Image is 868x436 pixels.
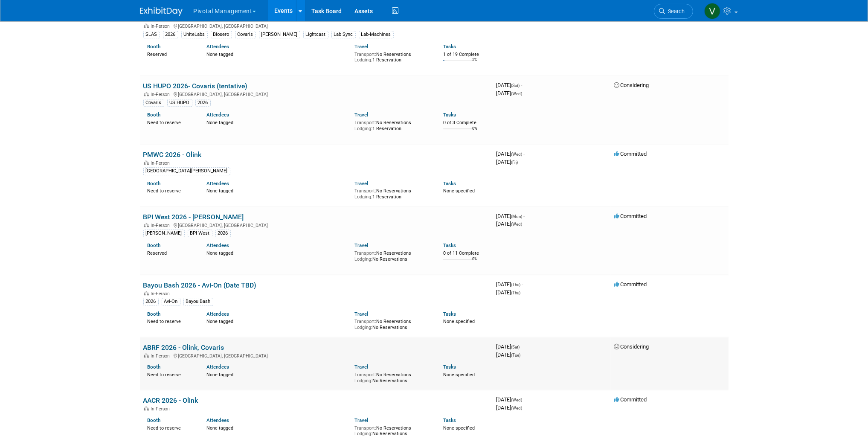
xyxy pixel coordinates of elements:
div: None tagged [206,186,348,194]
a: Tasks [443,180,456,186]
a: Booth [148,112,161,118]
img: ExhibitDay [140,7,183,16]
div: [PERSON_NAME] [143,230,185,237]
span: (Sat) [511,345,520,349]
a: Booth [148,180,161,186]
span: In-Person [151,160,173,166]
div: Lab-Machines [359,31,394,38]
span: Lodging: [354,256,372,262]
a: Booth [148,364,161,370]
span: (Wed) [511,152,523,157]
a: Attendees [206,112,229,118]
a: BPI West 2026 - [PERSON_NAME] [143,213,244,221]
a: US HUPO 2026- Covaris (tentative) [143,82,248,90]
div: None tagged [206,118,348,126]
span: (Wed) [511,406,523,410]
span: [DATE] [496,90,523,96]
div: 2026 [163,31,178,38]
div: No Reservations No Reservations [354,249,430,262]
div: None tagged [206,370,348,378]
span: None specified [443,425,475,431]
div: None tagged [206,249,348,256]
span: In-Person [151,406,173,412]
div: UniteLabs [181,31,208,38]
span: - [524,396,525,403]
span: Committed [614,151,647,157]
span: Considering [614,82,649,88]
span: - [524,151,525,157]
span: Search [665,8,685,15]
span: [DATE] [496,343,523,350]
img: In-Person Event [144,406,149,410]
span: None specified [443,372,475,378]
a: Attendees [206,364,229,370]
span: [DATE] [496,151,525,157]
span: (Wed) [511,91,523,96]
span: [DATE] [496,281,523,288]
span: Transport: [354,372,376,378]
span: Committed [614,213,647,219]
span: Lodging: [354,126,372,131]
a: AACR 2026 - Olink [143,396,198,404]
div: Need to reserve [148,186,194,194]
span: (Mon) [511,214,523,219]
div: Need to reserve [148,118,194,126]
span: In-Person [151,291,173,296]
a: ABRF 2026 - Olink, Covaris [143,343,224,352]
a: Booth [148,44,161,49]
div: SLAS [143,31,160,38]
span: Transport: [354,425,376,431]
div: No Reservations 1 Reservation [354,186,430,200]
a: Travel [354,364,368,370]
div: Reserved [148,249,194,256]
span: Lodging: [354,378,372,384]
div: No Reservations No Reservations [354,370,430,384]
a: Travel [354,44,368,49]
a: Travel [354,417,368,423]
div: 1 of 19 Complete [443,52,490,58]
div: Lightcast [303,31,328,38]
div: [GEOGRAPHIC_DATA], [GEOGRAPHIC_DATA] [143,22,490,29]
img: Valerie Weld [704,3,720,19]
span: Lodging: [354,57,372,63]
img: In-Person Event [144,92,149,96]
a: Travel [354,311,368,317]
a: Tasks [443,44,456,49]
a: Bayou Bash 2026 - Avi-On (Date TBD) [143,281,257,289]
span: [DATE] [496,396,525,403]
div: No Reservations No Reservations [354,317,430,330]
span: [DATE] [496,82,523,88]
span: [DATE] [496,213,525,219]
span: In-Person [151,223,173,228]
span: (Tue) [511,353,521,358]
a: Booth [148,417,161,423]
span: [DATE] [496,404,523,411]
span: [DATE] [496,289,521,296]
div: Avi-On [162,298,180,305]
span: None specified [443,188,475,194]
a: Travel [354,242,368,248]
div: [GEOGRAPHIC_DATA], [GEOGRAPHIC_DATA] [143,90,490,97]
div: [GEOGRAPHIC_DATA][PERSON_NAME] [143,167,230,175]
span: Transport: [354,319,376,324]
span: In-Person [151,353,173,359]
span: Lodging: [354,194,372,200]
a: Tasks [443,311,456,317]
a: Travel [354,112,368,118]
img: In-Person Event [144,23,149,28]
a: Attendees [206,311,229,317]
div: Bayou Bash [183,298,213,305]
span: Committed [614,281,647,288]
div: No Reservations 1 Reservation [354,50,430,63]
span: (Thu) [511,282,521,287]
a: Search [654,4,693,19]
a: Travel [354,180,368,186]
div: 2026 [195,99,211,107]
div: [GEOGRAPHIC_DATA], [GEOGRAPHIC_DATA] [143,352,490,359]
span: (Fri) [511,160,518,165]
span: - [521,343,523,350]
div: Covaris [235,31,256,38]
span: Lodging: [354,325,372,330]
a: Tasks [443,364,456,370]
div: Covaris [143,99,164,107]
